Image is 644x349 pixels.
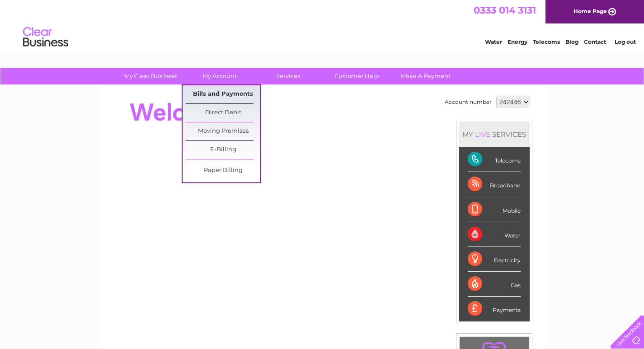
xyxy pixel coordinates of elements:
[468,172,521,197] div: Broadband
[23,23,69,51] img: logo.png
[186,85,260,103] a: Bills and Payments
[113,68,188,84] a: My Clear Business
[468,272,521,297] div: Gas
[584,38,606,45] a: Contact
[508,38,527,45] a: Energy
[615,38,636,45] a: Log out
[182,68,257,84] a: My Account
[468,222,521,247] div: Water
[533,38,560,45] a: Telecoms
[474,5,536,16] a: 0333 014 3131
[485,38,502,45] a: Water
[251,68,325,84] a: Services
[388,68,463,84] a: Make A Payment
[468,247,521,272] div: Electricity
[473,130,492,139] div: LIVE
[468,147,521,172] div: Telecoms
[468,297,521,321] div: Payments
[109,5,536,44] div: Clear Business is a trading name of Verastar Limited (registered in [GEOGRAPHIC_DATA] No. 3667643...
[565,38,578,45] a: Blog
[468,197,521,222] div: Mobile
[186,162,260,180] a: Paper Billing
[186,141,260,159] a: E-Billing
[320,68,394,84] a: Customer Help
[459,121,530,147] div: MY SERVICES
[186,104,260,122] a: Direct Debit
[442,94,494,110] td: Account number
[186,122,260,140] a: Moving Premises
